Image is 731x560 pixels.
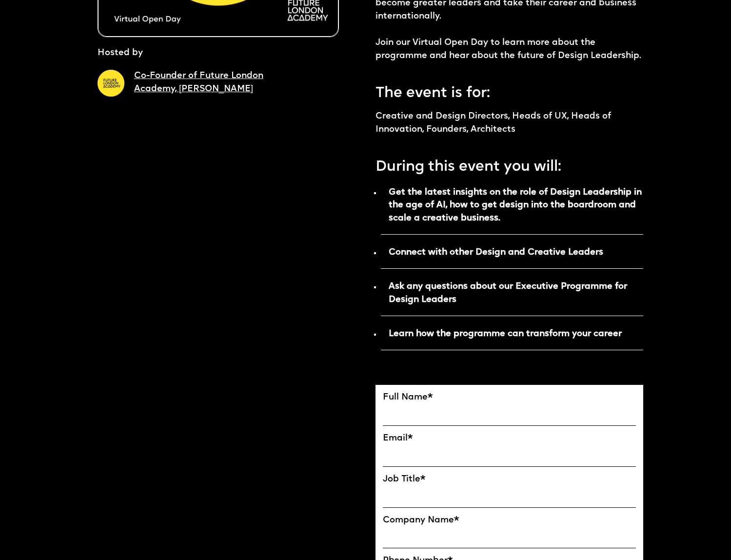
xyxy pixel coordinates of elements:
[98,70,124,97] img: A yellow circle with Future London Academy logo
[98,47,143,60] p: Hosted by
[375,78,644,105] p: The event is for:
[389,188,642,223] strong: Get the latest insights on the role of Design Leadership in the age of AI, how to get design into...
[383,515,636,526] label: Company Name
[375,151,644,179] p: During this event you will:
[383,392,636,403] label: Full Name
[389,330,622,338] strong: Learn how the programme can transform your career
[383,433,636,444] label: Email
[389,282,627,304] strong: Ask any questions about our Executive Programme for Design Leaders
[134,72,263,93] a: Co-Founder of Future London Academy, [PERSON_NAME]
[375,110,644,137] p: Creative and Design Directors, Heads of UX, Heads of Innovation, Founders, Architects
[383,474,636,485] label: Job Title
[389,248,603,257] strong: Connect with other Design and Creative Leaders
